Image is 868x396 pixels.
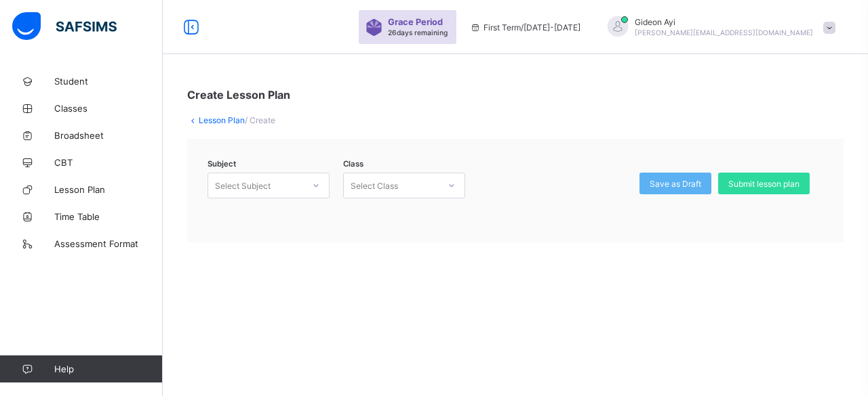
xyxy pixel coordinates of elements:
[54,184,163,195] span: Lesson Plan
[54,211,163,222] span: Time Table
[54,76,163,87] span: Student
[245,115,275,125] span: / Create
[388,17,443,27] span: Grace Period
[12,12,117,41] img: safsims
[187,88,290,102] span: Create Lesson Plan
[470,22,580,32] span: session/term information
[54,238,163,249] span: Assessment Format
[728,179,800,189] span: Submit lesson plan
[199,115,245,125] a: Lesson Plan
[208,159,236,169] span: Subject
[54,130,163,141] span: Broadsheet
[635,28,813,37] span: [PERSON_NAME][EMAIL_ADDRESS][DOMAIN_NAME]
[635,17,813,27] span: Gideon Ayi
[366,19,382,36] img: sticker-purple.71386a28dfed39d6af7621340158ba97.svg
[215,173,271,198] div: Select Subject
[54,103,163,114] span: Classes
[650,179,701,189] span: Save as Draft
[54,364,162,374] span: Help
[54,157,163,168] span: CBT
[594,16,842,39] div: GideonAyi
[343,159,363,169] span: Class
[388,28,448,37] span: 26 days remaining
[351,173,398,198] div: Select Class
